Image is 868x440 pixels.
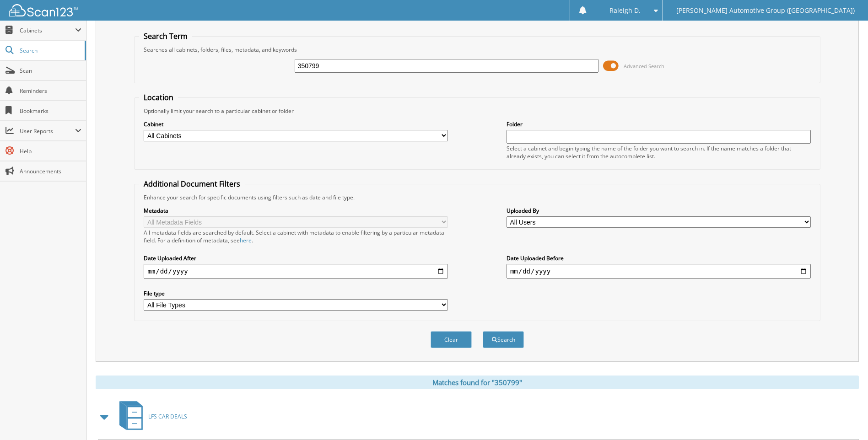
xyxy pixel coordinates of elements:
button: Search [483,331,524,348]
div: Searches all cabinets, folders, files, metadata, and keywords [139,46,815,54]
span: User Reports [20,127,75,135]
label: Metadata [144,207,448,215]
label: Date Uploaded After [144,254,448,262]
span: Raleigh D. [609,8,641,13]
span: Advanced Search [624,63,664,70]
label: File type [144,290,448,297]
span: Search [20,47,80,54]
a: LFS CAR DEALS [114,398,187,435]
legend: Search Term [139,31,192,41]
div: All metadata fields are searched by default. Select a cabinet with metadata to enable filtering b... [144,229,448,244]
span: LFS CAR DEALS [148,413,187,420]
img: scan123-logo-white.svg [9,4,78,16]
legend: Additional Document Filters [139,179,245,189]
div: Matches found for "350799" [96,376,859,389]
span: Bookmarks [20,107,81,115]
div: Enhance your search for specific documents using filters such as date and file type. [139,193,815,201]
label: Date Uploaded Before [507,254,811,262]
span: Cabinets [20,27,75,34]
iframe: Chat Widget [822,396,868,440]
div: Optionally limit your search to a particular cabinet or folder [139,107,815,115]
span: Help [20,147,81,155]
span: Reminders [20,87,81,95]
a: here [240,236,252,244]
label: Folder [507,120,811,128]
label: Cabinet [144,120,448,128]
span: Scan [20,67,81,75]
input: end [507,264,811,279]
span: Announcements [20,167,81,175]
span: [PERSON_NAME] Automotive Group ([GEOGRAPHIC_DATA]) [676,8,855,13]
input: start [144,264,448,279]
label: Uploaded By [507,207,811,215]
div: Select a cabinet and begin typing the name of the folder you want to search in. If the name match... [507,145,811,160]
legend: Location [139,92,178,102]
button: Clear [431,331,472,348]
